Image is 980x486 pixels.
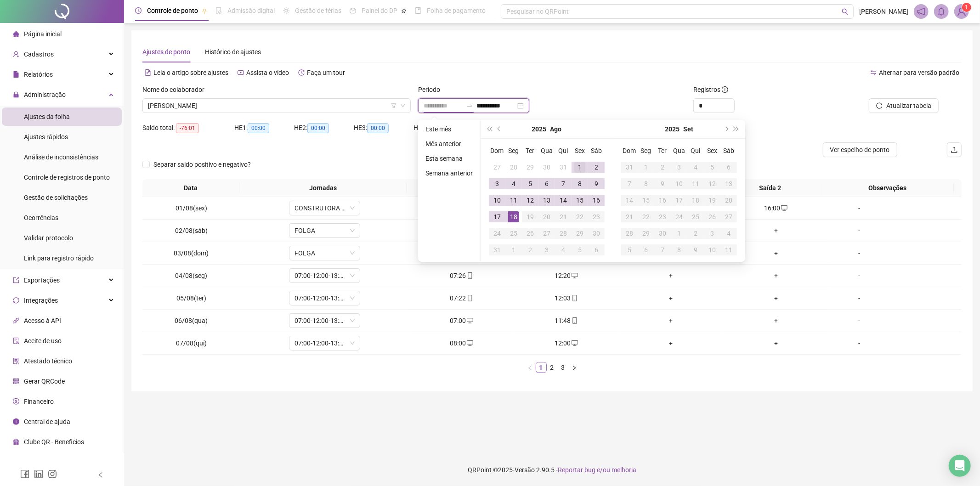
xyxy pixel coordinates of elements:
[294,123,354,133] div: HE 2:
[541,162,552,173] div: 30
[638,142,654,159] th: Seg
[555,192,572,209] td: 2025-08-14
[640,195,651,206] div: 15
[723,162,734,173] div: 6
[525,162,536,173] div: 29
[538,142,555,159] th: Qua
[704,192,720,209] td: 2025-09-19
[683,120,693,138] button: month panel
[707,162,718,173] div: 5
[401,8,407,14] span: pushpin
[24,153,98,161] span: Análise de inconsistências
[24,297,58,304] span: Integrações
[522,159,538,175] td: 2025-07-29
[621,142,638,159] th: Dom
[558,466,636,474] span: Reportar bug e/ou melhoria
[13,317,19,324] span: api
[704,225,720,242] td: 2025-10-03
[239,179,407,197] th: Jornadas
[24,174,110,181] span: Controle de registros de ponto
[654,192,671,209] td: 2025-09-16
[422,138,476,149] li: Mês anterior
[654,175,671,192] td: 2025-09-09
[555,242,572,258] td: 2025-09-04
[727,226,825,236] div: +
[227,7,275,14] span: Admissão digital
[298,69,305,76] span: history
[665,120,680,138] button: year panel
[654,225,671,242] td: 2025-09-30
[558,211,569,222] div: 21
[917,7,925,16] span: notification
[723,211,734,222] div: 27
[722,86,728,93] span: info-circle
[588,175,605,192] td: 2025-08-09
[295,7,341,14] span: Gestão de férias
[489,242,505,258] td: 2025-08-31
[234,123,294,133] div: HE 1:
[830,145,890,155] span: Ver espelho de ponto
[536,362,547,373] li: 1
[826,183,950,193] span: Observações
[727,203,825,213] div: 16:00
[13,71,19,78] span: file
[505,175,522,192] td: 2025-08-04
[295,224,355,237] span: FOLGA
[24,254,94,262] span: Link para registro rápido
[13,277,19,283] span: export
[550,120,562,138] button: month panel
[870,69,877,76] span: swap
[723,195,734,206] div: 20
[492,162,503,173] div: 27
[522,242,538,258] td: 2025-09-02
[720,142,737,159] th: Sáb
[522,209,538,225] td: 2025-08-19
[147,7,198,14] span: Controle de ponto
[555,209,572,225] td: 2025-08-21
[508,211,519,222] div: 18
[24,30,62,38] span: Página inicial
[142,179,239,197] th: Data
[283,7,289,14] span: sun
[362,7,397,14] span: Painel do DP
[720,225,737,242] td: 2025-10-04
[555,225,572,242] td: 2025-08-28
[823,142,897,157] button: Ver espelho de ponto
[657,195,668,206] div: 16
[24,418,70,425] span: Central de ajuda
[413,203,510,213] div: 07:19
[574,178,585,189] div: 8
[671,242,687,258] td: 2025-10-08
[148,99,405,113] span: BIANCA VALE DE PAULA
[536,362,546,373] a: 1
[422,153,476,164] li: Esta semana
[489,225,505,242] td: 2025-08-24
[541,228,552,239] div: 27
[624,162,635,173] div: 31
[654,242,671,258] td: 2025-10-07
[654,142,671,159] th: Ter
[704,175,720,192] td: 2025-09-12
[588,159,605,175] td: 2025-08-02
[407,179,510,197] th: Entrada 1
[621,225,638,242] td: 2025-09-28
[720,159,737,175] td: 2025-09-06
[13,418,19,425] span: info-circle
[624,178,635,189] div: 7
[418,85,446,95] label: Período
[489,192,505,209] td: 2025-08-10
[572,225,588,242] td: 2025-08-29
[135,7,142,14] span: clock-circle
[624,211,635,222] div: 21
[24,133,68,141] span: Ajustes rápidos
[591,195,602,206] div: 16
[949,455,971,477] div: Open Intercom Messenger
[153,69,228,76] span: Leia o artigo sobre ajustes
[720,175,737,192] td: 2025-09-13
[674,228,685,239] div: 1
[142,47,190,57] div: Ajustes de ponto
[859,6,908,17] span: [PERSON_NAME]
[638,242,654,258] td: 2025-10-06
[538,209,555,225] td: 2025-08-20
[558,228,569,239] div: 28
